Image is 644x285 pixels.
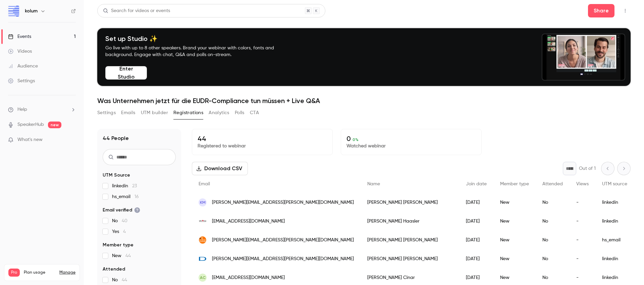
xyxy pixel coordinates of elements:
[595,249,634,268] div: linkedin
[103,7,170,14] div: Search for videos or events
[135,194,139,199] span: 16
[8,269,20,277] span: Pro
[200,199,206,205] span: KM
[103,172,130,179] span: UTM Source
[105,66,147,80] button: Enter Studio
[25,8,38,14] h6: kolum
[125,253,131,258] span: 44
[199,182,210,186] span: Email
[466,182,487,186] span: Join date
[112,277,127,283] span: No
[132,184,137,188] span: 23
[141,107,168,118] button: UTM builder
[121,107,135,118] button: Emails
[48,122,61,128] span: new
[459,212,493,231] div: [DATE]
[588,4,614,17] button: Share
[123,229,126,234] span: 4
[199,217,207,225] img: take-e-way.de
[361,231,459,249] div: [PERSON_NAME] [PERSON_NAME]
[122,278,127,282] span: 44
[536,249,570,268] div: No
[17,136,43,143] span: What's new
[200,275,206,281] span: AC
[112,193,139,200] span: hs_email
[212,199,354,206] span: [PERSON_NAME][EMAIL_ADDRESS][PERSON_NAME][DOMAIN_NAME]
[103,242,133,248] span: Member type
[570,231,595,249] div: -
[536,231,570,249] div: No
[8,63,38,69] div: Audience
[595,212,634,231] div: linkedin
[212,255,354,263] span: [PERSON_NAME][EMAIL_ADDRESS][PERSON_NAME][DOMAIN_NAME]
[212,237,354,244] span: [PERSON_NAME][EMAIL_ADDRESS][PERSON_NAME][DOMAIN_NAME]
[212,274,285,281] span: [EMAIL_ADDRESS][DOMAIN_NAME]
[542,182,563,186] span: Attended
[68,137,76,143] iframe: Noticeable Trigger
[536,212,570,231] div: No
[367,182,380,186] span: Name
[493,249,536,268] div: New
[602,182,627,186] span: UTM source
[198,135,327,143] p: 44
[595,231,634,249] div: hs_email
[105,45,290,58] p: Go live with up to 8 other speakers. Brand your webinar with colors, fonts and background. Engage...
[103,134,129,142] h1: 44 People
[570,249,595,268] div: -
[173,107,203,118] button: Registrations
[570,212,595,231] div: -
[8,48,32,55] div: Videos
[8,78,35,84] div: Settings
[8,106,76,113] li: help-dropdown-opener
[103,266,125,273] span: Attended
[122,219,127,223] span: 40
[579,165,596,172] p: Out of 1
[212,218,285,225] span: [EMAIL_ADDRESS][DOMAIN_NAME]
[459,193,493,212] div: [DATE]
[459,249,493,268] div: [DATE]
[112,218,127,224] span: No
[24,270,55,275] span: Plan usage
[500,182,529,186] span: Member type
[361,249,459,268] div: [PERSON_NAME] [PERSON_NAME]
[493,231,536,249] div: New
[250,107,259,118] button: CTA
[8,33,31,40] div: Events
[105,35,290,43] h4: Set up Studio ✨
[346,135,476,143] p: 0
[361,212,459,231] div: [PERSON_NAME] Haasler
[59,270,75,275] a: Manage
[235,107,245,118] button: Polls
[199,236,207,244] img: ifm.com
[595,193,634,212] div: linkedin
[97,97,631,105] h1: Was Unternehmen jetzt für die EUDR-Compliance tun müssen + Live Q&A
[8,6,19,16] img: kolum
[199,255,207,263] img: dentaurum.de
[209,107,229,118] button: Analytics
[192,162,248,175] button: Download CSV
[576,182,589,186] span: Views
[361,193,459,212] div: [PERSON_NAME] [PERSON_NAME]
[346,143,476,149] p: Watched webinar
[112,183,137,189] span: linkedin
[493,193,536,212] div: New
[353,137,359,142] span: 0 %
[198,143,327,149] p: Registered to webinar
[17,106,27,113] span: Help
[97,107,116,118] button: Settings
[459,231,493,249] div: [DATE]
[493,212,536,231] div: New
[112,228,126,235] span: Yes
[570,193,595,212] div: -
[103,207,140,213] span: Email verified
[112,252,131,259] span: New
[536,193,570,212] div: No
[17,121,44,128] a: SpeakerHub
